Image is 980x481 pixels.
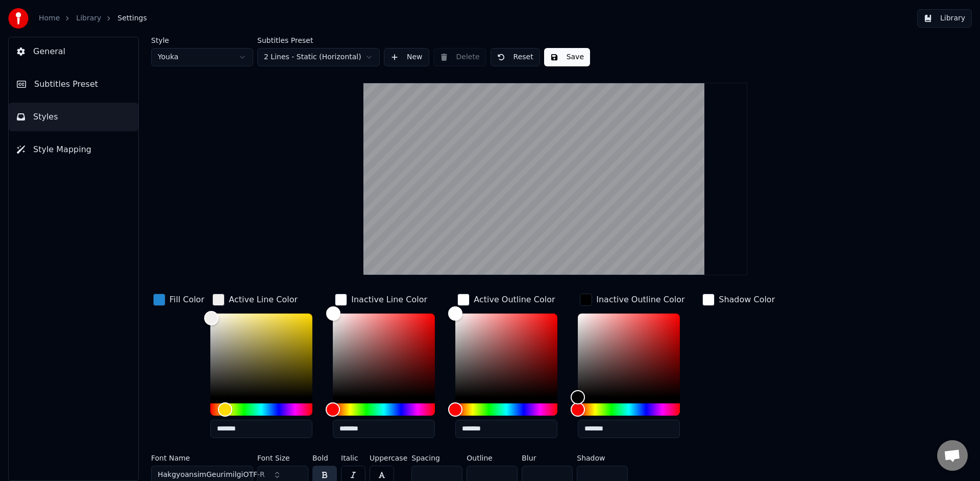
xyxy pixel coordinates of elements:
span: HakgyoansimGeurimilgiOTF-R [158,470,265,480]
div: Color [333,314,435,397]
div: Hue [455,403,557,416]
div: Fill Color [169,294,204,306]
div: 채팅 열기 [937,440,968,471]
label: Shadow [577,454,628,462]
span: Subtitles Preset [34,78,98,90]
label: Bold [312,454,337,462]
div: Hue [333,403,435,416]
button: Active Outline Color [455,292,557,308]
button: Fill Color [151,292,206,308]
div: Color [210,314,312,397]
button: Save [544,48,590,66]
label: Blur [522,454,573,462]
button: Styles [9,103,138,131]
button: Reset [491,48,540,66]
label: Subtitles Preset [257,37,380,44]
a: Library [76,13,101,23]
div: Color [455,314,557,397]
span: Styles [33,111,58,123]
img: youka [8,8,29,29]
button: Inactive Line Color [333,292,429,308]
div: Shadow Color [719,294,775,306]
label: Font Size [257,454,308,462]
button: General [9,37,138,66]
div: Inactive Line Color [351,294,427,306]
label: Font Name [151,454,253,462]
button: Active Line Color [210,292,300,308]
div: Inactive Outline Color [596,294,684,306]
label: Style [151,37,253,44]
span: General [33,45,65,58]
div: Active Outline Color [474,294,555,306]
button: Shadow Color [700,292,777,308]
a: Home [39,13,60,23]
span: Style Mapping [33,143,91,156]
nav: breadcrumb [39,13,147,23]
label: Uppercase [370,454,407,462]
button: Library [917,9,972,28]
span: Settings [117,13,146,23]
div: Hue [578,403,680,416]
button: New [384,48,429,66]
button: Style Mapping [9,135,138,164]
div: Color [578,314,680,397]
div: Active Line Color [229,294,298,306]
button: Subtitles Preset [9,70,138,99]
label: Italic [341,454,365,462]
label: Spacing [411,454,462,462]
button: Inactive Outline Color [578,292,687,308]
div: Hue [210,403,312,416]
label: Outline [467,454,518,462]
